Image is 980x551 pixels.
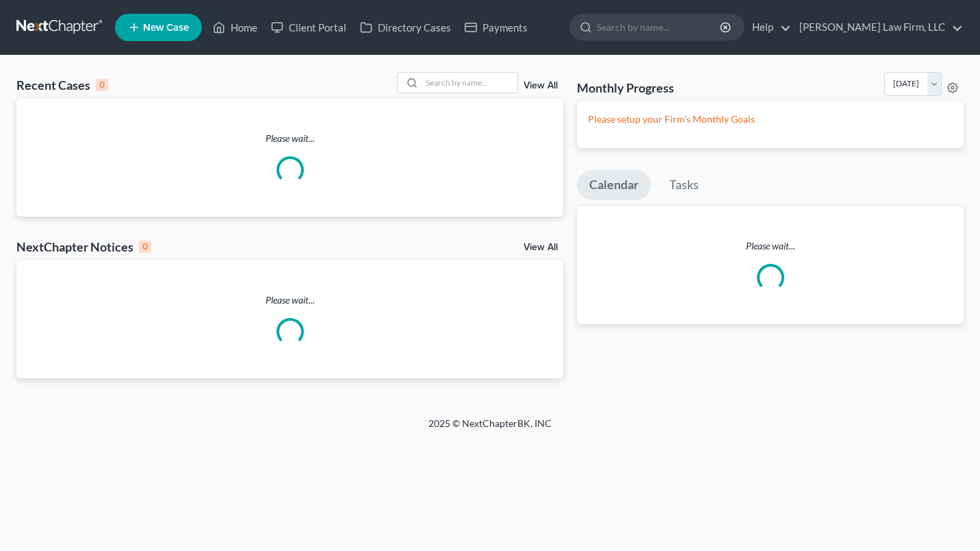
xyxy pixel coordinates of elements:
a: View All [524,81,558,90]
a: Help [745,15,791,40]
div: Recent Cases [16,77,108,93]
a: View All [524,243,558,252]
a: Home [206,15,264,40]
input: Search by name... [597,14,722,40]
p: Please wait... [16,132,563,145]
p: Please wait... [16,293,563,307]
span: New Case [143,23,189,33]
div: 0 [96,79,108,91]
a: Tasks [657,170,711,200]
input: Search by name... [422,73,517,93]
a: [PERSON_NAME] Law Firm, LLC [792,15,963,40]
div: 0 [139,241,151,253]
a: Directory Cases [353,15,458,40]
a: Payments [458,15,534,40]
p: Please setup your Firm's Monthly Goals [588,112,953,126]
div: NextChapter Notices [16,238,151,255]
p: Please wait... [577,239,964,253]
a: Calendar [577,170,651,200]
h3: Monthly Progress [577,79,674,96]
a: Client Portal [264,15,353,40]
div: 2025 © NextChapterBK, INC [100,417,880,441]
